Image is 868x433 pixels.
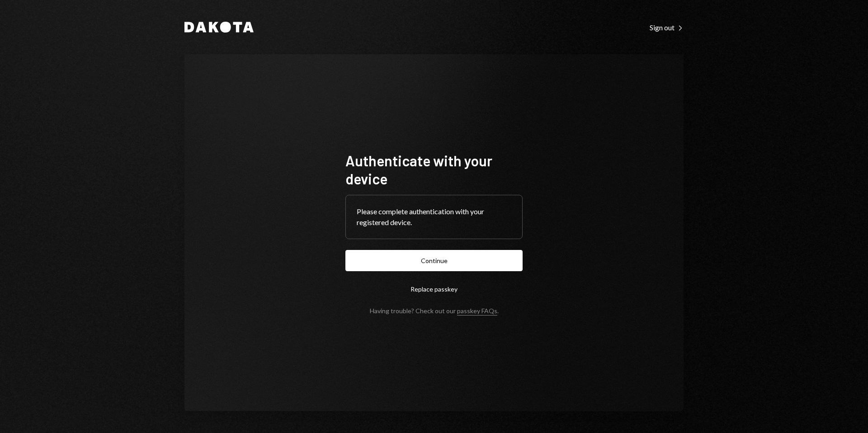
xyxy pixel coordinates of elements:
[357,206,511,228] div: Please complete authentication with your registered device.
[457,307,497,315] a: passkey FAQs
[370,307,499,315] div: Having trouble? Check out our .
[345,250,523,271] button: Continue
[345,151,523,188] h1: Authenticate with your device
[345,278,523,300] button: Replace passkey
[650,22,684,32] a: Sign out
[650,23,684,32] div: Sign out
